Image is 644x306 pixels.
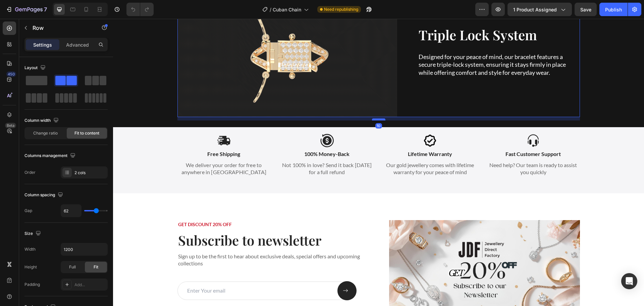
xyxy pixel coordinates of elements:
[65,203,255,209] p: GET DISCOUNT 20% OFF
[24,169,36,175] div: Order
[168,143,260,157] p: Not 100% in love? Send it back [DATE] for a full refund
[66,41,89,48] p: Advanced
[33,130,58,136] span: Change ratio
[262,104,269,110] div: 10
[126,3,154,16] div: Undo/Redo
[374,143,466,157] p: Need help? Our team is ready to assist you quickly
[273,6,301,13] span: Cuban Chain
[306,34,453,57] span: Designed for your peace of mind, our bracelet features a secure triple-lock system, ensuring it s...
[3,3,50,16] button: 7
[24,246,36,252] div: Width
[513,6,557,13] span: 1 product assigned
[306,7,424,25] span: Triple Lock System
[24,229,42,238] div: Size
[65,132,157,139] p: Free Shipping
[24,191,64,200] div: Column spacing
[5,123,16,128] div: Beta
[271,132,363,139] p: Lifetime Warranty
[599,3,628,16] button: Publish
[74,170,106,176] div: 2 cols
[621,273,637,289] div: Open Intercom Messenger
[24,116,60,125] div: Column width
[64,212,255,231] h2: Subscribe to newsletter
[33,41,52,48] p: Settings
[168,132,260,139] p: 100% Money-Back
[507,3,572,16] button: 1 product assigned
[575,3,597,16] button: Save
[33,24,90,32] p: Row
[605,6,622,13] div: Publish
[24,63,47,72] div: Layout
[44,5,47,13] p: 7
[61,243,107,255] input: Auto
[74,130,99,136] span: Fit to content
[64,263,236,281] input: Enter Your email
[61,205,81,217] input: Auto
[324,6,358,12] span: Need republishing
[74,282,106,288] div: Add...
[24,282,40,288] div: Padding
[69,264,76,270] span: Full
[580,7,591,12] span: Save
[6,71,16,77] div: 450
[65,143,157,157] p: We deliver your order for free to anywhere in [GEOGRAPHIC_DATA]
[271,143,363,157] p: Our gold jewellery comes with lifetime warranty for your peace of mind
[113,19,644,306] iframe: Design area
[374,132,466,139] p: Fast Customer Support
[24,151,77,160] div: Columns management
[24,264,37,270] div: Height
[24,208,32,214] div: Gap
[270,6,271,13] span: /
[65,234,255,248] p: Sign up to be the first to hear about exclusive deals, special offers and upcoming collections
[94,264,98,270] span: Fit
